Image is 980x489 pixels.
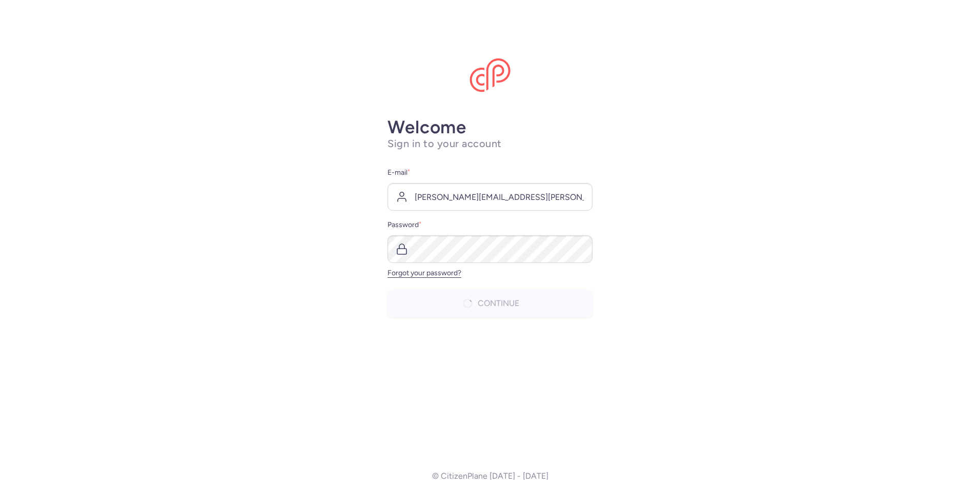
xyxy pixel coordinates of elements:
[387,116,466,138] strong: Welcome
[387,137,593,150] h1: Sign in to your account
[469,58,511,92] img: CitizenPlane logo
[387,167,593,179] label: E-mail
[387,219,593,231] label: Password
[387,269,461,277] a: Forgot your password?
[387,290,593,317] button: Continue
[478,299,519,308] span: Continue
[432,472,548,481] p: © CitizenPlane [DATE] - [DATE]
[387,183,593,211] input: user@example.com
